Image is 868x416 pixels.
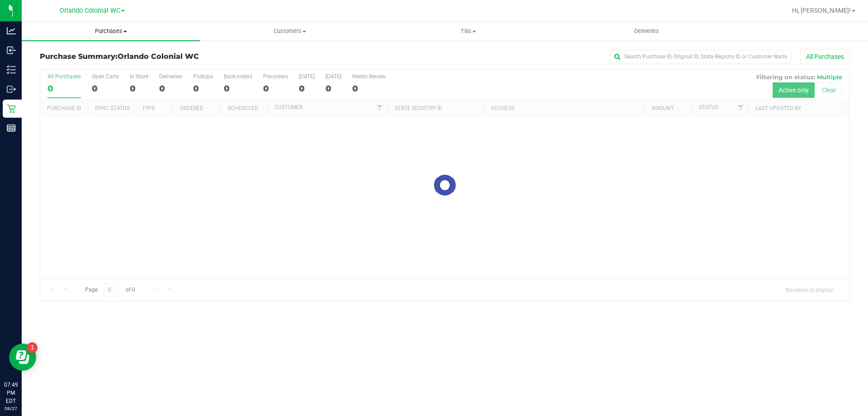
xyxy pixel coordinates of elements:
a: Purchases [22,22,200,41]
inline-svg: Inbound [7,46,16,55]
span: Tills [379,27,557,35]
p: 07:49 PM EDT [4,381,18,405]
a: Deliveries [557,22,736,41]
input: Search Purchase ID, Original ID, State Registry ID or Customer Name... [610,50,791,63]
button: All Purchases [800,49,850,64]
inline-svg: Retail [7,104,16,113]
span: Orlando Colonial WC [118,52,199,61]
span: Purchases [22,27,200,35]
inline-svg: Analytics [7,26,16,35]
p: 08/27 [4,405,18,412]
inline-svg: Outbound [7,85,16,94]
a: Customers [200,22,379,41]
inline-svg: Inventory [7,65,16,74]
iframe: Resource center [9,344,36,371]
a: Tills [379,22,557,41]
inline-svg: Reports [7,124,16,133]
iframe: Resource center unread badge [27,342,38,353]
span: Customers [201,27,378,35]
span: Orlando Colonial WC [60,7,120,14]
span: Hi, [PERSON_NAME]! [792,7,851,14]
h3: Purchase Summary: [40,53,310,61]
span: Deliveries [622,27,671,35]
